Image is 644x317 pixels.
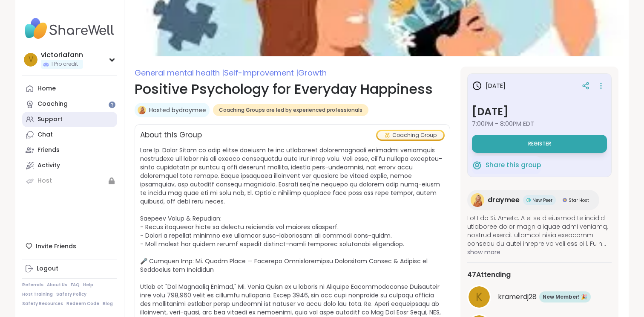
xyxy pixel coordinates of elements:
div: Activity [37,161,60,170]
a: Hosted bydraymee [149,106,206,114]
a: Support [22,112,117,127]
a: About Us [47,282,67,288]
div: victoriafann [41,50,83,60]
img: draymee [138,106,146,114]
div: Support [37,115,63,124]
img: ShareWell Logomark [472,160,482,170]
a: kkramerdj28New Member! 🎉 [467,285,612,309]
button: Register [472,135,607,153]
h3: [DATE] [472,104,607,119]
a: Coaching [22,96,117,112]
a: Referrals [22,282,43,288]
span: kramerdj28 [498,292,537,302]
a: Home [22,81,117,96]
h1: Positive Psychology for Everyday Happiness [135,79,450,99]
span: Self-Improvement | [224,67,298,78]
div: Logout [37,265,58,273]
a: Host [22,173,117,189]
span: 47 Attending [467,270,511,280]
img: ShareWell Nav Logo [22,14,117,44]
a: Safety Resources [22,301,63,307]
button: Share this group [472,156,541,174]
div: Coaching Group [377,131,443,140]
a: Activity [22,158,117,173]
span: Coaching Groups are led by experienced professionals [219,107,362,113]
h2: About this Group [140,130,202,141]
a: FAQ [71,282,80,288]
h3: [DATE] [472,81,506,91]
div: Home [37,84,56,93]
a: Help [83,282,93,288]
span: Lo! I do Si. Ametc. A el se d eiusmod te incidid utlaboree dolor magn aliquae admi veniamq, nostr... [467,214,612,248]
div: Chat [37,131,53,139]
img: New Peer [526,198,531,202]
a: Chat [22,127,117,143]
span: Star Host [569,197,589,204]
span: show more [467,248,612,256]
span: Share this group [486,160,541,170]
a: Logout [22,261,117,276]
a: Safety Policy [56,291,86,297]
iframe: Spotlight [109,101,115,108]
span: Register [528,140,551,147]
span: General mental health | [135,67,224,78]
span: v [29,54,33,65]
span: 7:00PM - 8:00PM EDT [472,119,607,128]
div: Friends [37,146,60,154]
span: k [476,289,483,305]
a: Host Training [22,291,53,297]
div: Invite Friends [22,238,117,254]
span: 1 Pro credit [51,61,78,68]
a: draymeedraymeeNew PeerNew PeerStar HostStar Host [467,190,599,210]
a: Friends [22,143,117,158]
img: Star Host [563,198,567,202]
a: Blog [103,301,113,307]
span: New Member! 🎉 [543,293,587,301]
span: draymee [488,195,520,205]
a: Redeem Code [66,301,99,307]
span: New Peer [532,197,552,204]
span: Growth [298,67,327,78]
div: Coaching [37,100,68,108]
img: draymee [471,193,484,207]
div: Host [37,177,52,185]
